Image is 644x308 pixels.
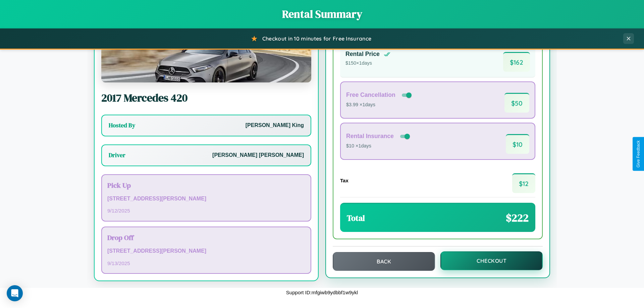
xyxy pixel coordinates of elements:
[340,178,348,183] h4: Tax
[109,121,135,129] h3: Hosted By
[7,285,23,301] div: Open Intercom Messenger
[107,180,305,190] h3: Pick Up
[107,246,305,256] p: [STREET_ADDRESS][PERSON_NAME]
[503,52,530,72] span: $ 162
[107,233,305,242] h3: Drop Off
[246,121,304,130] p: [PERSON_NAME] King
[107,259,305,268] p: 9 / 13 / 2025
[346,133,394,140] h4: Rental Insurance
[7,7,637,21] h1: Rental Summary
[286,288,358,297] p: Support ID: mfgiwb9ydbbf1w9ykl
[636,140,641,168] div: Give Feedback
[346,101,413,109] p: $3.99 × 1 days
[109,151,125,159] h3: Driver
[504,93,529,113] span: $ 50
[347,212,365,224] h3: Total
[346,142,411,150] p: $10 × 1 days
[512,173,535,193] span: $ 12
[345,59,390,68] p: $ 150 × 1 days
[440,251,543,270] button: Checkout
[345,51,380,58] h4: Rental Price
[262,35,371,42] span: Checkout in 10 minutes for Free Insurance
[107,206,305,215] p: 9 / 12 / 2025
[101,90,311,105] h2: 2017 Mercedes 420
[107,194,305,204] p: [STREET_ADDRESS][PERSON_NAME]
[333,252,435,271] button: Back
[212,150,304,160] p: [PERSON_NAME] [PERSON_NAME]
[346,91,395,99] h4: Free Cancellation
[506,134,529,154] span: $ 10
[506,210,529,225] span: $ 222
